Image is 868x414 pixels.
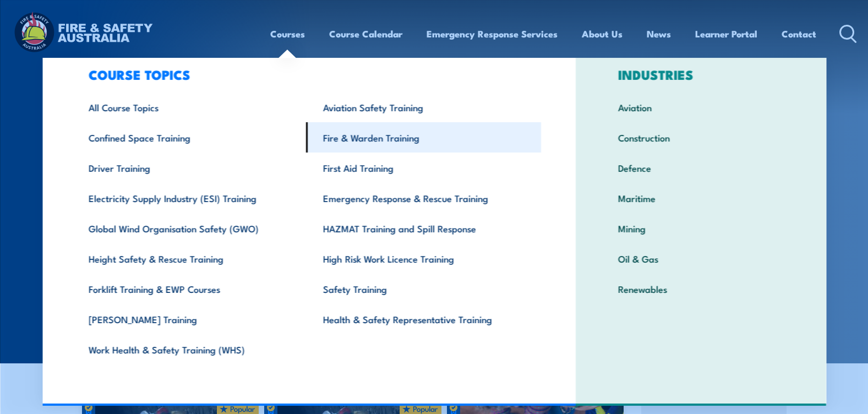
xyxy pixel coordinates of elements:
a: Construction [601,122,801,152]
a: Electricity Supply Industry (ESI) Training [71,183,306,213]
a: Contact [782,19,816,48]
a: Emergency Response & Rescue Training [306,183,541,213]
a: Courses [270,19,305,48]
a: About Us [582,19,623,48]
a: High Risk Work Licence Training [306,243,541,274]
a: Emergency Response Services [427,19,558,48]
a: Oil & Gas [601,243,801,274]
a: Aviation [601,92,801,122]
a: Learner Portal [695,19,757,48]
a: Maritime [601,183,801,213]
a: All Course Topics [71,92,306,122]
a: Forklift Training & EWP Courses [71,274,306,304]
a: Renewables [601,274,801,304]
a: HAZMAT Training and Spill Response [306,213,541,243]
a: Mining [601,213,801,243]
a: Confined Space Training [71,122,306,152]
a: Height Safety & Rescue Training [71,243,306,274]
a: Course Calendar [329,19,402,48]
a: Fire & Warden Training [306,122,541,152]
a: Safety Training [306,274,541,304]
a: News [647,19,671,48]
a: First Aid Training [306,152,541,183]
a: [PERSON_NAME] Training [71,304,306,334]
a: Aviation Safety Training [306,92,541,122]
a: Defence [601,152,801,183]
a: Health & Safety Representative Training [306,304,541,334]
a: Driver Training [71,152,306,183]
a: Work Health & Safety Training (WHS) [71,334,306,364]
h3: INDUSTRIES [601,67,801,82]
a: Global Wind Organisation Safety (GWO) [71,213,306,243]
h3: COURSE TOPICS [71,67,541,82]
